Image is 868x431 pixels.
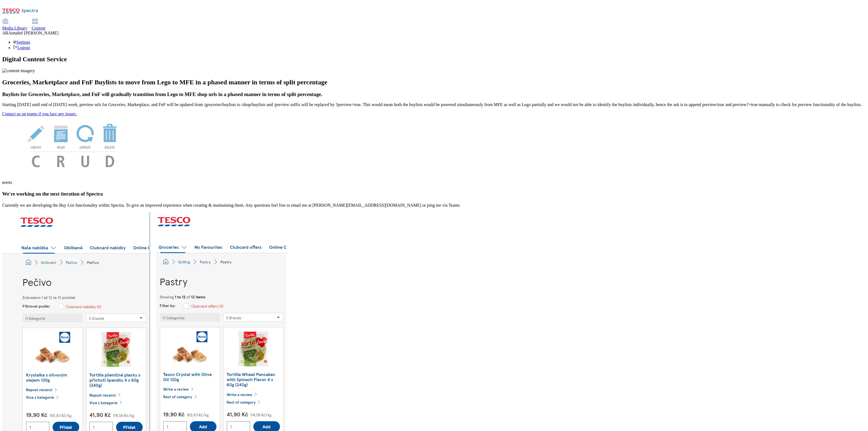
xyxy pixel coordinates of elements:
[13,40,30,44] a: Settings
[2,19,27,31] a: Media Library
[2,116,143,173] img: News Image
[32,26,46,30] span: Content
[2,191,866,197] h3: We're working on the next iteration of Spectra
[2,56,866,63] h1: Digital Content Service
[2,26,27,30] span: Media Library
[2,102,866,107] p: Starting [DATE] until end of [DATE] week, preview urls for Groceries, Marketplace, and FnF will b...
[2,181,866,184] h6: [DATE]
[2,91,866,97] h3: Buylists for Groceries, Marketplace, and FnF will gradually transition from Lego to MFE shop urls...
[8,31,58,35] span: Annabel [PERSON_NAME]
[2,79,866,86] h2: Groceries, Marketplace and FnF Buylists to move from Lego to MFE in a phased manner in terms of s...
[32,19,46,31] a: Content
[2,111,77,116] a: Contact us on teams if you face any issues.
[2,31,8,35] span: AR
[13,45,30,50] a: Logout
[2,68,35,73] img: content-imagery
[2,203,866,208] p: Currently we are developing the Buy List functionality within Spectra. To give an improved experi...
